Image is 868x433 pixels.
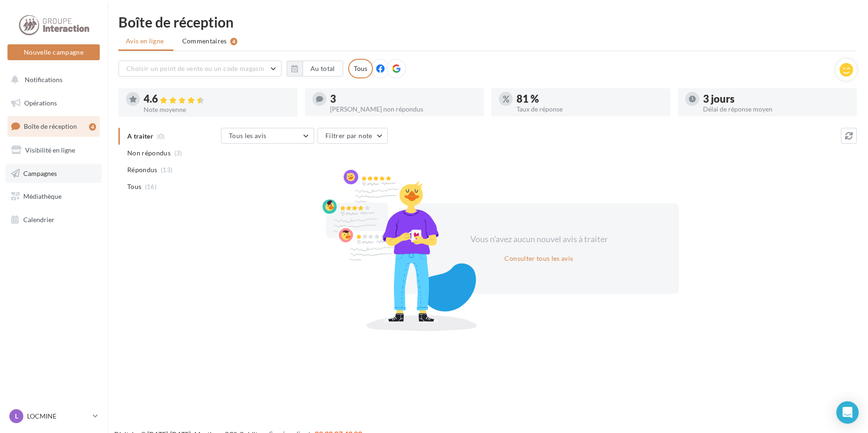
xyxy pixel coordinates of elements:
button: Au total [287,61,343,77]
div: Boîte de réception [118,15,857,29]
span: Boîte de réception [24,122,77,130]
div: 4.6 [144,94,290,105]
div: Délai de réponse moyen [703,106,849,112]
a: Visibilité en ligne [6,140,102,160]
span: Notifications [25,76,62,84]
span: Visibilité en ligne [25,146,75,154]
div: Tous [348,59,373,78]
a: Boîte de réception4 [6,116,102,136]
a: L LOCMINE [7,407,100,425]
span: L [15,412,18,421]
div: Open Intercom Messenger [836,401,859,424]
a: Campagnes [6,164,102,183]
button: Filtrer par note [317,128,388,144]
span: (13) [161,166,172,174]
button: Consulter tous les avis [501,253,577,264]
span: (3) [174,149,182,157]
button: Nouvelle campagne [7,44,100,60]
span: Médiathèque [23,192,62,200]
span: (16) [145,183,157,190]
div: Taux de réponse [517,106,663,112]
span: Choisir un point de vente ou un code magasin [126,64,264,72]
div: Note moyenne [144,106,290,113]
div: [PERSON_NAME] non répondus [330,106,476,112]
span: Tous [127,182,141,191]
span: Répondus [127,165,158,175]
button: Au total [303,61,343,77]
a: Opérations [6,93,102,113]
span: Calendrier [23,216,55,223]
button: Tous les avis [221,128,314,144]
div: Vous n'avez aucun nouvel avis à traiter [459,233,619,245]
button: Choisir un point de vente ou un code magasin [118,61,282,77]
a: Médiathèque [6,187,102,206]
span: Commentaires [182,36,227,46]
div: 3 [330,94,476,104]
p: LOCMINE [27,412,89,421]
div: 3 jours [703,94,849,104]
button: Notifications [6,70,98,90]
span: Campagnes [23,169,57,177]
div: 4 [89,123,96,131]
span: Tous les avis [229,132,267,140]
div: 81 % [517,94,663,104]
span: Opérations [24,99,57,107]
span: Non répondus [127,148,171,158]
a: Calendrier [6,210,102,230]
div: 4 [230,38,237,45]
